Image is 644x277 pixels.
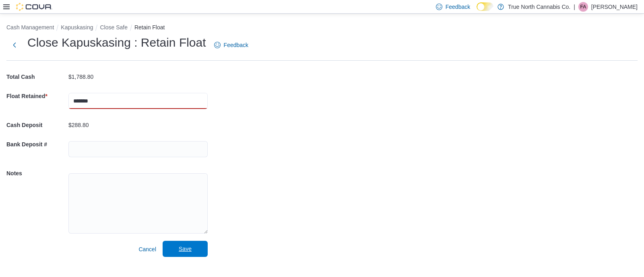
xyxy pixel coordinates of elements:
button: Cash Management [6,24,54,31]
span: Cancel [138,245,156,253]
span: Feedback [224,41,248,49]
h5: Notes [6,165,67,181]
h5: Cash Deposit [6,117,67,133]
h5: Total Cash [6,69,67,85]
nav: An example of EuiBreadcrumbs [6,23,638,33]
p: | [574,2,575,12]
h5: Bank Deposit # [6,136,67,152]
button: Save [163,241,208,257]
span: Feedback [446,3,470,11]
span: Save [179,245,192,253]
button: Cancel [135,241,159,257]
button: Next [6,37,23,53]
p: $1,788.80 [68,74,93,80]
input: Dark Mode [477,2,493,11]
span: FA [580,2,586,12]
h5: Float Retained [6,88,67,104]
img: Cova [16,3,52,11]
button: Kapuskasing [61,24,93,31]
p: True North Cannabis Co. [508,2,570,12]
a: Feedback [211,37,252,53]
div: Fiona Anderson [578,2,588,12]
p: $288.80 [68,122,89,128]
h1: Close Kapuskasing : Retain Float [27,35,206,51]
button: Retain Float [134,24,165,31]
span: Dark Mode [477,11,477,11]
p: [PERSON_NAME] [591,2,638,12]
button: Close Safe [100,24,127,31]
